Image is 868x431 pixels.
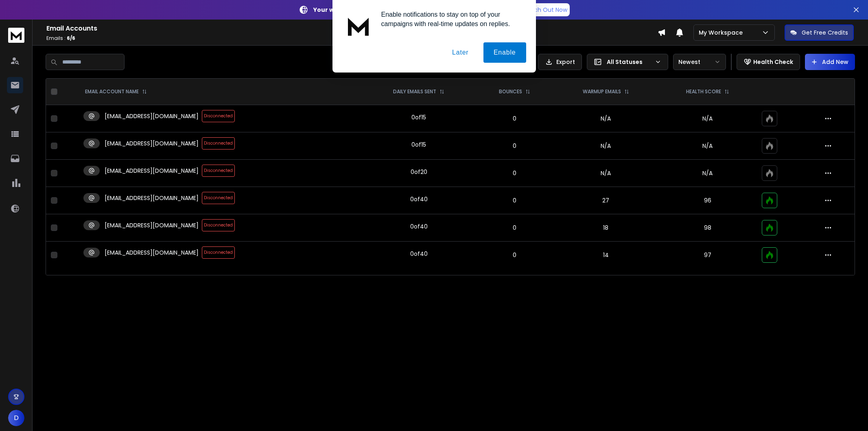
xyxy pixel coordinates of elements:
[480,114,549,123] p: 0
[663,169,752,177] p: N/A
[393,88,436,95] p: DAILY EMAILS SENT
[480,142,549,150] p: 0
[411,168,427,176] div: 0 of 20
[499,88,522,95] p: BOUNCES
[583,88,621,95] p: WARMUP EMAILS
[553,132,658,160] td: N/A
[105,221,199,229] p: [EMAIL_ADDRESS][DOMAIN_NAME]
[553,160,658,187] td: N/A
[202,192,235,204] span: Disconnected
[105,248,199,257] p: [EMAIL_ADDRESS][DOMAIN_NAME]
[342,10,375,42] img: notification icon
[686,88,721,95] p: HEALTH SCORE
[442,42,479,63] button: Later
[480,251,549,259] p: 0
[410,222,428,231] div: 0 of 40
[85,88,147,95] div: EMAIL ACCOUNT NAME
[202,219,235,231] span: Disconnected
[411,113,426,121] div: 0 of 15
[410,195,428,203] div: 0 of 40
[663,142,752,150] p: N/A
[480,169,549,177] p: 0
[202,165,235,177] span: Disconnected
[410,250,428,258] div: 0 of 40
[202,137,235,150] span: Disconnected
[483,42,526,63] button: Enable
[8,410,24,426] button: D
[553,187,658,214] td: 27
[375,10,526,29] div: Enable notifications to stay on top of your campaigns with real-time updates on replies.
[411,141,426,149] div: 0 of 15
[202,246,235,259] span: Disconnected
[553,105,658,132] td: N/A
[480,196,549,205] p: 0
[105,167,199,175] p: [EMAIL_ADDRESS][DOMAIN_NAME]
[105,139,199,147] p: [EMAIL_ADDRESS][DOMAIN_NAME]
[658,187,757,214] td: 96
[658,214,757,242] td: 98
[105,112,199,120] p: [EMAIL_ADDRESS][DOMAIN_NAME]
[663,114,752,123] p: N/A
[553,214,658,242] td: 18
[553,242,658,269] td: 14
[658,242,757,269] td: 97
[480,224,549,232] p: 0
[105,194,199,202] p: [EMAIL_ADDRESS][DOMAIN_NAME]
[202,110,235,122] span: Disconnected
